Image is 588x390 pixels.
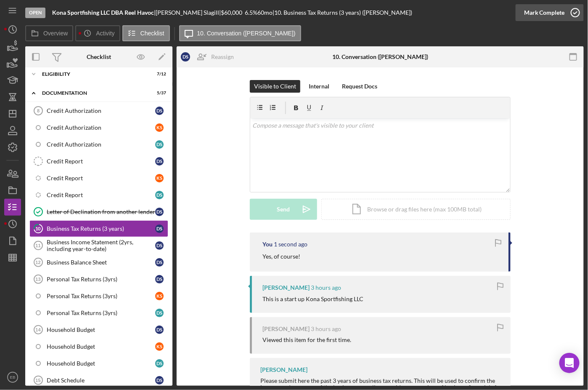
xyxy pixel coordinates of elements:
div: D S [155,208,164,216]
p: Yes, of course! [262,252,300,261]
div: D S [155,224,164,233]
div: Visible to Client [254,80,296,93]
tspan: 12 [35,260,40,265]
div: Business Balance Sheet [47,259,155,266]
div: D S [155,140,164,149]
button: 10. Conversation ([PERSON_NAME]) [179,25,301,41]
div: Credit Authorization [47,141,155,148]
div: Eligibility [42,72,145,77]
a: Credit AuthorizationDS [29,136,168,153]
div: D S [155,309,164,317]
div: | [52,9,156,16]
div: K S [155,292,164,300]
div: D S [155,359,164,368]
div: Open [25,8,45,18]
div: Business Tax Returns (3 years) [47,225,155,232]
a: Personal Tax Returns (3yrs)DS [29,305,168,321]
div: 7 / 12 [151,72,166,77]
a: 11Business Income Statement (2yrs, including year-to-date)DS [29,237,168,254]
div: Household Budget [47,326,155,333]
div: Checklist [87,53,111,60]
button: Send [250,199,317,220]
label: Activity [96,30,114,37]
button: Visible to Client [250,80,300,93]
tspan: 14 [35,327,41,332]
div: Viewed this item for the first time. [262,337,351,343]
div: Request Docs [342,80,377,93]
div: Open Intercom Messenger [559,353,580,373]
tspan: 8 [37,108,40,113]
span: $60,000 [221,9,242,16]
tspan: 10 [36,226,41,231]
div: Credit Authorization [47,124,155,131]
div: K S [155,123,164,132]
button: EB [4,369,21,386]
div: Letter of Declination from another lender [47,208,155,215]
div: 60 mo [257,9,273,16]
div: Internal [309,80,329,93]
time: 2025-09-10 21:59 [274,241,307,248]
a: 14Household BudgetDS [29,321,168,338]
div: | 10. Business Tax Returns (3 years) ([PERSON_NAME]) [273,9,412,16]
div: D S [155,326,164,334]
b: Kona Sportfishing LLC DBA Reel Havoc [52,9,154,16]
label: Checklist [140,30,164,37]
div: Business Income Statement (2yrs, including year-to-date) [47,239,155,252]
a: 15Debt ScheduleDS [29,372,168,389]
button: Request Docs [338,80,381,93]
a: Personal Tax Returns (3yrs)KS [29,288,168,305]
div: Household Budget [47,343,155,350]
div: [PERSON_NAME] [262,284,310,291]
div: Send [277,199,290,220]
div: K S [155,174,164,182]
a: 12Business Balance SheetDS [29,254,168,271]
div: Mark Complete [524,4,565,21]
div: D S [155,191,164,199]
div: 6.5 % [245,9,257,16]
div: D S [155,107,164,115]
div: Credit Report [47,192,155,198]
div: [PERSON_NAME] Slagill | [156,9,221,16]
a: Letter of Declination from another lenderDS [29,203,168,220]
label: 10. Conversation ([PERSON_NAME]) [197,30,296,37]
div: 10. Conversation ([PERSON_NAME]) [332,53,428,60]
a: 10Business Tax Returns (3 years)DS [29,220,168,237]
button: Checklist [122,25,170,41]
div: D S [155,258,164,267]
div: Reassign [211,48,234,65]
div: D S [155,157,164,166]
tspan: 15 [35,378,40,383]
label: Overview [43,30,68,37]
div: Household Budget [47,360,155,367]
a: 8Credit AuthorizationDS [29,102,168,119]
a: Household BudgetDS [29,355,168,372]
div: This is a start up Kona Sportfishing LLC [262,296,363,302]
div: [PERSON_NAME] [262,326,310,332]
div: Debt Schedule [47,377,155,384]
tspan: 11 [35,243,40,248]
div: Personal Tax Returns (3yrs) [47,310,155,316]
a: Credit AuthorizationKS [29,119,168,136]
div: Personal Tax Returns (3yrs) [47,276,155,283]
a: 13Personal Tax Returns (3yrs)DS [29,271,168,288]
div: D S [155,376,164,385]
div: D S [181,52,190,61]
div: 5 / 37 [151,91,166,96]
div: D S [155,241,164,250]
div: Credit Report [47,158,155,165]
div: Credit Report [47,175,155,182]
a: Credit ReportKS [29,170,168,187]
a: Credit ReportDS [29,153,168,170]
button: Internal [305,80,334,93]
time: 2025-09-10 19:06 [311,284,341,291]
div: Documentation [42,91,145,96]
div: Personal Tax Returns (3yrs) [47,293,155,299]
div: Credit Authorization [47,107,155,114]
div: [PERSON_NAME] [260,366,307,373]
div: D S [155,275,164,283]
button: Mark Complete [516,4,584,21]
button: Activity [75,25,120,41]
time: 2025-09-10 19:06 [311,326,341,332]
tspan: 13 [35,277,40,282]
a: Credit ReportDS [29,187,168,203]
